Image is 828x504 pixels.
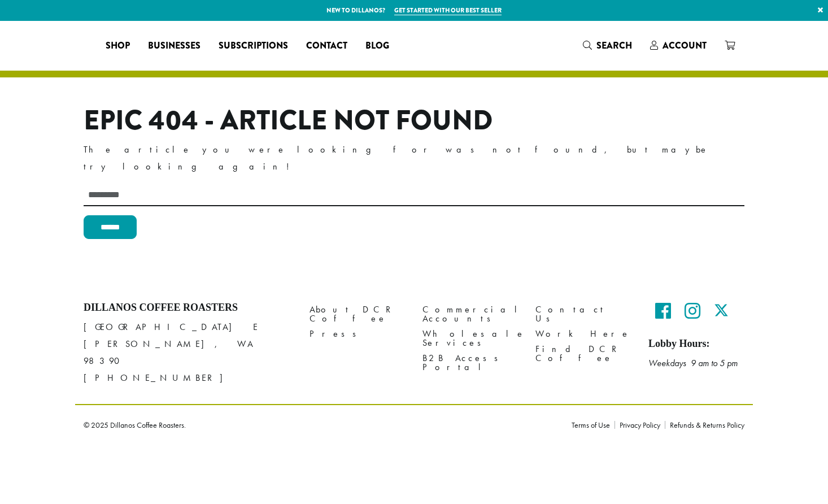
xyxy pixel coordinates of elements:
[572,421,615,429] a: Terms of Use
[648,338,744,350] h5: Lobby Hours:
[84,105,744,137] h1: Epic 404 - Article Not Found
[310,327,406,342] a: Press
[535,327,631,342] a: Work Here
[663,39,707,52] span: Account
[615,421,665,429] a: Privacy Policy
[148,39,201,53] span: Businesses
[665,421,744,429] a: Refunds & Returns Policy
[84,302,293,314] h4: Dillanos Coffee Roasters
[422,351,518,375] a: B2B Access Portal
[97,37,139,55] a: Shop
[84,421,555,429] p: © 2025 Dillanos Coffee Roasters.
[422,327,518,351] a: Wholesale Services
[394,6,502,15] a: Get started with our best seller
[596,39,632,52] span: Search
[422,302,518,326] a: Commercial Accounts
[84,141,744,175] p: The article you were looking for was not found, but maybe try looking again!
[535,342,631,366] a: Find DCR Coffee
[306,39,347,53] span: Contact
[365,39,389,53] span: Blog
[648,357,738,369] em: Weekdays 9 am to 5 pm
[574,36,641,55] a: Search
[219,39,288,53] span: Subscriptions
[535,302,631,326] a: Contact Us
[106,39,130,53] span: Shop
[84,319,293,386] p: [GEOGRAPHIC_DATA] E [PERSON_NAME], WA 98390 [PHONE_NUMBER]
[310,302,406,326] a: About DCR Coffee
